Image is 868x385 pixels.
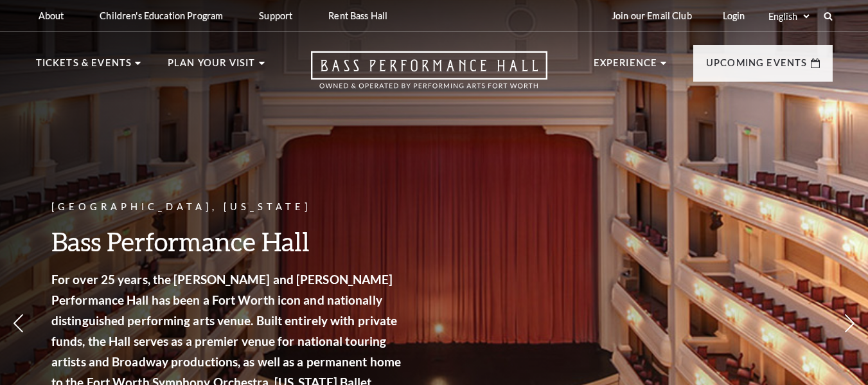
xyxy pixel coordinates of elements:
p: Tickets & Events [36,55,132,78]
p: Plan Your Visit [168,55,256,78]
p: Upcoming Events [706,55,808,78]
p: Children's Education Program [100,10,223,21]
p: [GEOGRAPHIC_DATA], [US_STATE] [51,199,405,215]
p: About [39,10,64,21]
h3: Bass Performance Hall [51,225,405,258]
p: Support [259,10,292,21]
p: Rent Bass Hall [328,10,387,21]
select: Select: [766,10,811,22]
p: Experience [594,55,658,78]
